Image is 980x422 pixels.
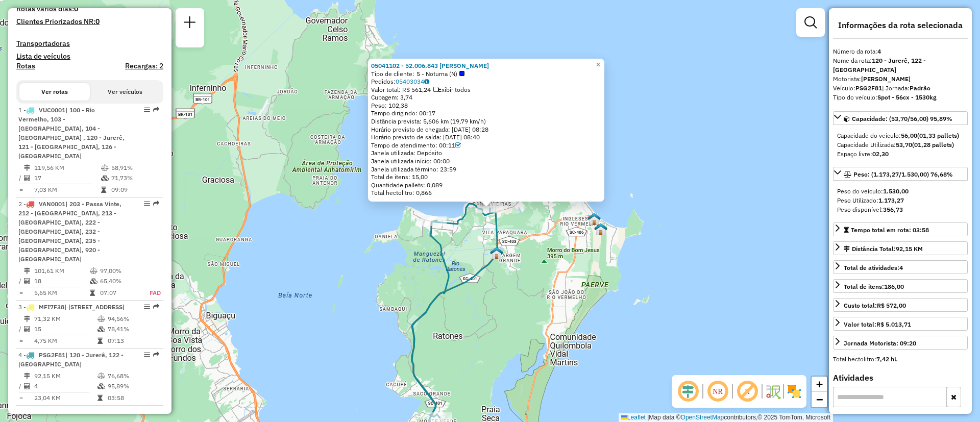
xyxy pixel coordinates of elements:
[153,304,159,310] em: Rota exportada
[18,393,23,403] td: =
[39,200,65,208] span: VAN0001
[144,107,150,113] em: Opções
[676,379,700,404] span: Ocultar deslocamento
[90,268,97,274] i: % de utilização do peso
[100,276,139,286] td: 65,40%
[800,12,821,33] a: Exibir filtros
[816,393,823,406] span: −
[97,316,105,322] i: % de utilização do peso
[851,226,929,234] span: Tempo total em rota: 03:58
[705,379,730,404] span: Ocultar NR
[681,414,724,421] a: OpenStreetMap
[853,170,953,178] span: Peso: (1.173,27/1.530,00) 76,68%
[34,163,101,173] td: 119,56 KM
[877,47,881,55] strong: 4
[621,414,646,421] a: Leaflet
[18,106,125,160] span: 1 -
[852,115,952,122] span: Capacidade: (53,70/56,00) 95,89%
[34,173,101,183] td: 17
[107,324,159,334] td: 78,41%
[592,59,604,71] a: Close popup
[39,106,65,114] span: VUC0001
[896,245,923,253] span: 92,15 KM
[107,371,159,381] td: 76,68%
[833,84,968,93] div: Veículo:
[844,320,911,329] div: Valor total:
[837,140,964,150] div: Capacidade Utilizada:
[34,324,97,334] td: 15
[844,244,923,254] div: Distância Total:
[34,276,89,286] td: 18
[901,132,917,139] strong: 56,00
[144,304,150,310] em: Opções
[18,381,23,391] td: /
[833,93,968,102] div: Tipo do veículo:
[371,70,601,78] div: Tipo de cliente:
[144,352,150,358] em: Opções
[125,62,163,70] h4: Recargas: 2
[647,414,649,421] span: |
[180,12,200,35] a: Nova sessão e pesquisa
[371,78,601,86] div: Pedidos:
[876,355,897,363] strong: 7,42 hL
[16,52,163,61] h4: Lista de veículos
[833,56,968,75] div: Nome da rota:
[97,373,105,379] i: % de utilização do peso
[18,324,23,334] td: /
[371,126,601,134] div: Horário previsto de chegada: [DATE] 08:28
[90,83,160,101] button: Ver veículos
[18,106,125,160] span: | 100 - Rio Vermelho, 103 - [GEOGRAPHIC_DATA], 104 - [GEOGRAPHIC_DATA] , 120 - Jurerê, 121 - [GEO...
[833,317,968,331] a: Valor total:R$ 5.013,71
[74,4,78,13] strong: 0
[833,57,926,73] strong: 120 - Jurerê, 122 - [GEOGRAPHIC_DATA]
[812,377,827,392] a: Zoom in
[837,196,964,205] div: Peso Utilizado:
[735,379,759,404] span: Exibir rótulo
[144,201,150,207] em: Opções
[455,141,461,149] a: Com service time
[39,303,64,311] span: MFI7F38
[111,173,159,183] td: 71,73%
[877,93,937,101] strong: Spot - 56cx - 1530kg
[34,381,97,391] td: 4
[587,212,601,226] img: PA Ilha
[917,132,959,139] strong: (01,33 pallets)
[371,165,601,173] div: Janela utilizada término: 23:59
[844,264,903,271] span: Total de atividades:
[833,127,968,163] div: Capacidade: (53,70/56,00) 95,89%
[18,351,124,368] span: | 120 - Jurerê, 122 - [GEOGRAPHIC_DATA]
[153,352,159,358] em: Rota exportada
[97,326,105,332] i: % de utilização da cubagem
[16,17,163,26] h4: Clientes Priorizados NR:
[833,241,968,255] a: Distância Total:92,15 KM
[100,288,139,298] td: 07:07
[833,336,968,350] a: Jornada Motorista: 09:20
[596,60,600,69] span: ×
[24,165,30,171] i: Distância Total
[153,107,159,113] em: Rota exportada
[883,206,903,213] strong: 356,73
[101,165,109,171] i: % de utilização do peso
[833,47,968,56] div: Número da rota:
[833,167,968,181] a: Peso: (1.173,27/1.530,00) 76,68%
[833,260,968,274] a: Total de atividades:4
[855,84,882,92] strong: PSG2F81
[24,326,30,332] i: Total de Atividades
[371,181,601,189] div: Quantidade pallets: 0,089
[833,373,968,383] h4: Atividades
[786,383,802,400] img: Exibir/Ocultar setores
[896,141,912,148] strong: 53,70
[18,303,125,311] span: 3 -
[833,279,968,293] a: Total de itens:186,00
[18,173,23,183] td: /
[371,189,601,197] div: Total hectolitro: 0,866
[101,175,109,181] i: % de utilização da cubagem
[833,298,968,312] a: Custo total:R$ 572,00
[833,222,968,236] a: Tempo total em rota: 03:58
[424,79,429,85] i: Observações
[64,303,125,311] span: | [STREET_ADDRESS]
[844,282,904,291] div: Total de itens:
[100,266,139,276] td: 97,00%
[876,320,911,328] strong: R$ 5.013,71
[878,196,904,204] strong: 1.173,27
